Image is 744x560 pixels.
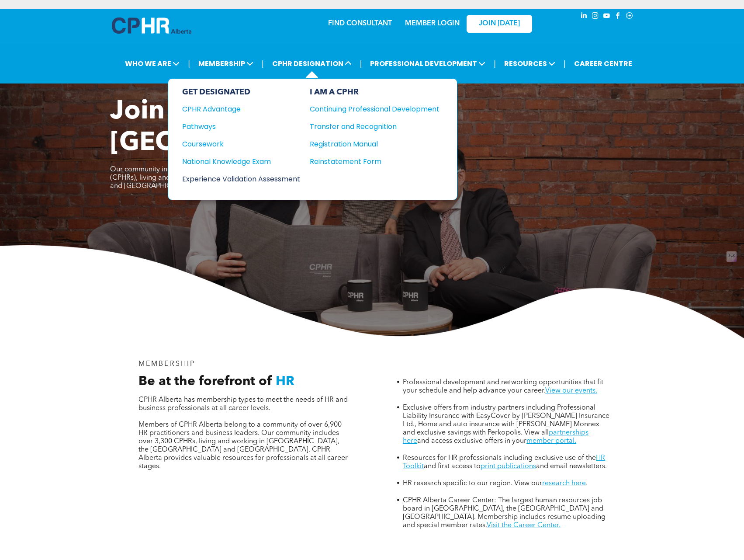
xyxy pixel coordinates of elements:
img: A blue and white logo for cp alberta [112,17,191,34]
a: Visit the Career Center. [487,522,561,529]
a: Reinstatement Form [310,156,439,167]
a: JOIN [DATE] [467,15,532,33]
div: I AM A CPHR [310,87,439,97]
div: Experience Validation Assessment [182,174,288,184]
a: youtube [602,11,612,23]
a: View our events. [545,387,597,394]
span: . [586,480,588,487]
span: PROFESSIONAL DEVELOPMENT [367,56,488,72]
a: National Knowledge Exam [182,156,300,167]
span: HR research specific to our region. View our [403,480,542,487]
div: Reinstatement Form [310,156,426,167]
a: CPHR Advantage [182,104,300,115]
div: Continuing Professional Development [310,104,426,115]
span: Exclusive offers from industry partners including Professional Liability Insurance with EasyCover... [403,404,609,436]
div: National Knowledge Exam [182,156,288,167]
span: WHO WE ARE [122,56,182,72]
div: Pathways [182,121,288,132]
li: | [188,55,190,73]
a: instagram [591,11,600,23]
span: Professional development and networking opportunities that fit your schedule and help advance you... [403,379,603,394]
div: Coursework [182,139,288,150]
li: | [564,55,566,73]
a: Social network [625,11,634,23]
span: Members of CPHR Alberta belong to a community of over 6,900 HR practitioners and business leaders... [138,421,348,470]
span: Resources for HR professionals including exclusive use of the [403,455,596,462]
a: FIND CONSULTANT [328,20,392,27]
span: MEMBERSHIP [196,56,256,72]
div: CPHR Advantage [182,104,288,115]
span: HR [276,375,294,388]
a: Transfer and Recognition [310,121,439,132]
span: MEMBERSHIP [138,361,196,368]
div: GET DESIGNATED [182,87,300,97]
li: | [494,55,496,73]
a: print publications [481,463,536,470]
span: and first access to [424,463,481,470]
a: HR Toolkit [403,455,605,470]
span: CPHR Alberta has membership types to meet the needs of HR and business professionals at all caree... [138,397,348,412]
span: JOIN [DATE] [479,20,520,28]
a: MEMBER LOGIN [405,20,460,27]
a: member portal. [526,438,576,445]
span: RESOURCES [502,56,558,72]
a: facebook [613,11,623,23]
a: Continuing Professional Development [310,104,439,115]
a: partnerships here [403,429,588,445]
a: Pathways [182,121,300,132]
li: | [262,55,264,73]
a: linkedin [579,11,589,23]
a: Coursework [182,139,300,150]
span: CPHR DESIGNATION [270,56,354,72]
span: Join CPHR [GEOGRAPHIC_DATA] [110,99,390,157]
li: | [360,55,362,73]
a: Experience Validation Assessment [182,174,300,184]
div: Transfer and Recognition [310,121,426,132]
a: Registration Manual [310,139,439,150]
span: and email newsletters. [536,463,607,470]
a: research here [542,480,586,487]
a: CAREER CENTRE [571,56,635,72]
span: Be at the forefront of [138,375,272,388]
span: and access exclusive offers in your [417,438,526,445]
span: CPHR Alberta Career Center: The largest human resources job board in [GEOGRAPHIC_DATA], the [GEOG... [403,497,606,529]
span: Our community includes over 3,300 Chartered Professionals in Human Resources (CPHRs), living and ... [110,166,367,190]
div: Registration Manual [310,139,426,150]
